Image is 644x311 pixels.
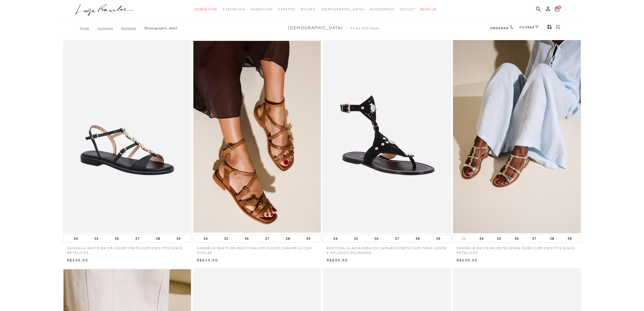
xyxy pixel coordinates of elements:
button: 38 [414,235,422,242]
a: categoryNavScreenReaderText [194,4,217,14]
a: categoryNavScreenReaderText [400,4,415,14]
span: 24 de 430 itens [350,26,380,30]
button: 36 [243,235,251,242]
button: 36 [113,235,121,242]
img: SANDÁLIA RASTEIRA EM COURO PRETO COM ENFEITES OVAIS METÁLICOS [64,41,191,232]
button: 34 [478,235,485,242]
button: 35 [352,235,360,242]
span: R$699,90 [67,258,88,262]
a: categoryNavScreenReaderText [251,4,273,14]
button: 39 [435,235,442,242]
img: RASTEIRA GLADIADORA EM CAMURÇA PRETA COM TIRAS LASER E APLIQUES DOURADOS [323,41,451,232]
a: noSubCategoriesText [321,4,365,14]
button: 39 [175,235,183,242]
span: Verão Viva [194,7,217,11]
a: BLOG LB [421,4,436,14]
button: 0 [553,6,561,13]
button: 37 [531,235,538,242]
a: categoryNavScreenReaderText [278,4,295,14]
span: Sandálias [251,7,273,11]
button: 39 [305,235,312,242]
a: Home [80,26,97,30]
a: RASTEIRA GLADIADORA EM CAMURÇA PRETA COM TIRAS LASER E APLIQUES DOURADOS RASTEIRA GLADIADORA EM C... [323,41,451,232]
button: 34 [72,235,80,242]
span: Bolsas [301,7,316,11]
img: SANDÁLIA RASTEIRA METALIZADA OURO COM ENFEITES OVAIS METÁLICOS [453,40,581,233]
a: Categoria [97,26,121,30]
span: 0 [557,5,561,9]
button: 34 [202,235,210,242]
button: 36 [513,235,520,242]
button: 35 [495,235,503,242]
span: Sapatos [278,7,295,11]
button: 35 [223,235,230,242]
button: 38 [154,235,162,242]
a: FILTRAR [520,25,539,29]
span: Acessórios [370,7,395,11]
a: [DEMOGRAPHIC_DATA] [144,26,177,30]
a: SANDÁLIA RASTEIRA EM COURO PRETO COM ENFEITES OVAIS METÁLICOS [63,243,191,255]
span: [DEMOGRAPHIC_DATA] [321,7,365,11]
img: SANDÁLIA RASTEIRA MULTITIRAS EM COURO CARAMELO COM FIVELAS [193,41,321,232]
a: SANDÁLIA RASTEIRA EM COURO PRETO COM ENFEITES OVAIS METÁLICOS SANDÁLIA RASTEIRA EM COURO PRETO CO... [64,41,191,232]
a: SANDÁLIA RASTEIRA MULTITIRAS EM COURO CARAMELO COM FIVELAS SANDÁLIA RASTEIRA MULTITIRAS EM COURO ... [193,41,321,232]
a: SANDÁLIA RASTEIRA MULTITIRAS EM COURO CARAMELO COM FIVELAS [193,243,321,255]
button: 35 [93,235,100,242]
a: categoryNavScreenReaderText [370,4,395,14]
span: R$859,90 [197,258,218,262]
a: SANDÁLIAS [121,26,144,30]
button: 37 [134,235,141,242]
a: SANDÁLIA RASTEIRA METALIZADA OURO COM ENFEITES OVAIS METÁLICOS [453,243,581,255]
button: 37 [394,235,401,242]
button: 38 [284,235,292,242]
span: R$699,90 [457,258,478,262]
span: R$899,90 [327,258,348,262]
span: Essenciais [223,7,246,11]
button: 37 [264,235,271,242]
button: 38 [548,235,556,242]
span: [DEMOGRAPHIC_DATA] [288,25,343,30]
span: Outlet [400,7,415,11]
button: 33 [460,236,468,241]
button: Mostrar 4 produtos por linha [546,24,553,31]
button: 39 [566,235,573,242]
a: SANDÁLIA RASTEIRA METALIZADA OURO COM ENFEITES OVAIS METÁLICOS [453,41,580,232]
span: BLOG LB [421,7,436,11]
button: 36 [373,235,381,242]
button: 34 [332,235,339,242]
span: Ordenar [490,26,509,30]
button: gridText6Desc [554,24,562,31]
a: categoryNavScreenReaderText [301,4,316,14]
a: categoryNavScreenReaderText [223,4,246,14]
a: RASTEIRA GLADIADORA EM CAMURÇA PRETA COM TIRAS LASER E APLIQUES DOURADOS [323,243,451,255]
